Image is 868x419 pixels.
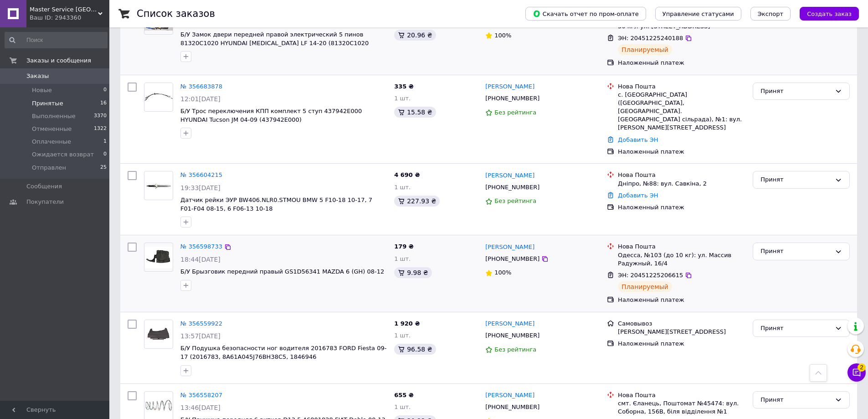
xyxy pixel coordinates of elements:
[103,86,107,94] span: 0
[858,363,866,372] span: 2
[180,31,369,47] a: Б/У Замок двери передней правой электрический 5 пинов 81320C1020 HYUNDAI [MEDICAL_DATA] LF 14-20 ...
[32,138,71,146] span: Оплаченные
[618,272,683,279] span: ЭН: 20451225206615
[791,10,859,17] a: Создать заказ
[618,251,745,268] div: Одесса, №103 (до 10 кг): ул. Массив Радужный, 16/4
[144,83,173,112] a: Фото товару
[144,320,173,349] a: Фото товару
[32,164,66,172] span: Отправлен
[32,125,72,133] span: Отмененные
[618,281,672,292] div: Планируемый
[618,243,745,251] div: Нова Пошта
[180,243,222,250] a: № 356598733
[618,59,745,67] div: Наложенный платеж
[618,296,745,304] div: Наложенный платеж
[180,171,222,178] a: № 356604215
[32,150,94,159] span: Ожидается возврат
[533,10,639,18] span: Скачать отчет по пром-оплате
[494,109,536,116] span: Без рейтинга
[394,255,411,262] span: 1 шт.
[144,243,173,272] a: Фото товару
[494,346,536,353] span: Без рейтинга
[394,184,411,191] span: 1 шт.
[94,125,107,133] span: 1322
[483,330,541,341] div: [PHONE_NUMBER]
[618,399,745,416] div: смт. Єланець, Поштомат №45474: вул. Соборна, 156В, біля відділення №1
[180,392,222,398] a: № 356558207
[618,340,745,348] div: Наложенный платеж
[618,91,745,132] div: с. [GEOGRAPHIC_DATA] ([GEOGRAPHIC_DATA], [GEOGRAPHIC_DATA]. [GEOGRAPHIC_DATA] сільрада), №1: вул....
[394,267,431,278] div: 9.98 ₴
[760,395,831,405] div: Принят
[525,7,646,21] button: Скачать отчет по пром-оплате
[180,83,222,90] a: № 356683878
[618,136,658,143] a: Добавить ЭН
[485,171,534,180] a: [PERSON_NAME]
[30,14,109,22] div: Ваш ID: 2943360
[144,179,173,192] img: Фото товару
[760,324,831,333] div: Принят
[180,332,221,340] span: 13:57[DATE]
[485,243,534,252] a: [PERSON_NAME]
[32,112,76,120] span: Выполненные
[144,395,173,416] img: Фото товару
[26,182,62,191] span: Сообщения
[618,83,745,91] div: Нова Пошта
[394,392,414,398] span: 655 ₴
[26,72,49,80] span: Заказы
[180,184,221,191] span: 19:33[DATE]
[30,5,98,14] span: Master Service Киев
[760,175,831,185] div: Принят
[618,203,745,212] div: Наложенный платеж
[180,320,222,327] a: № 356559922
[750,7,791,21] button: Экспорт
[394,243,414,250] span: 179 ₴
[144,93,173,101] img: Фото товару
[180,404,221,411] span: 13:46[DATE]
[100,164,107,172] span: 25
[494,269,511,276] span: 100%
[483,253,541,265] div: [PHONE_NUMBER]
[394,171,420,178] span: 4 690 ₴
[5,32,108,48] input: Поиск
[655,7,741,21] button: Управление статусами
[618,328,745,336] div: [PERSON_NAME][STREET_ADDRESS]
[180,108,362,123] a: Б/У Трос переключения КПП комплект 5 ступ 437942E000 HYUNDAI Tucson JM 04-09 (437942E000)
[485,391,534,400] a: [PERSON_NAME]
[180,268,384,275] a: Б/У Брызговик передний правый GS1D56341 MAZDA 6 (GH) 08-12
[144,247,173,268] img: Фото товару
[137,8,215,19] h1: Список заказов
[618,148,745,156] div: Наложенный платеж
[618,192,658,199] a: Добавить ЭН
[394,332,411,339] span: 1 шт.
[483,93,541,104] div: [PHONE_NUMBER]
[800,7,859,21] button: Создать заказ
[144,323,173,345] img: Фото товару
[394,344,436,355] div: 96.58 ₴
[758,10,783,17] span: Экспорт
[483,181,541,193] div: [PHONE_NUMBER]
[180,345,386,360] a: Б/У Подушка безопасности ног водителя 2016783 FORD Fiesta 09-17 (2016783, 8A61A045J76BH38C5, 1846946
[26,57,91,65] span: Заказы и сообщения
[760,247,831,256] div: Принят
[103,138,107,146] span: 1
[180,95,221,103] span: 12:01[DATE]
[394,95,411,102] span: 1 шт.
[807,10,852,17] span: Создать заказ
[100,99,107,108] span: 16
[618,171,745,179] div: Нова Пошта
[180,197,372,212] a: Датчик рейки ЭУР BW406.NLR0.STMOU BMW 5 F10-18 10-17, 7 F01-F04 08-15, 6 F06-13 10-18
[663,10,734,17] span: Управление статусами
[32,99,63,108] span: Принятые
[180,256,221,263] span: 18:44[DATE]
[94,112,107,120] span: 3370
[394,320,420,327] span: 1 920 ₴
[485,83,534,91] a: [PERSON_NAME]
[394,83,414,90] span: 335 ₴
[618,391,745,399] div: Нова Пошта
[394,196,440,207] div: 227.93 ₴
[485,320,534,328] a: [PERSON_NAME]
